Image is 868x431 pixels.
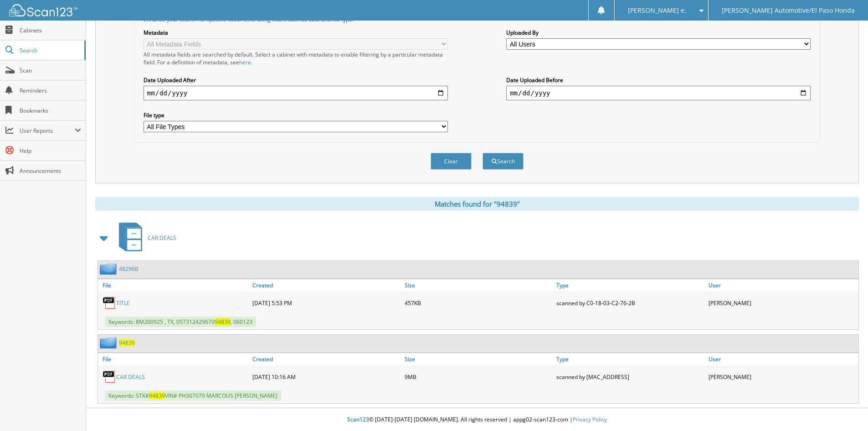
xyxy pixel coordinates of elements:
div: Matches found for "94839" [95,197,859,211]
label: Uploaded By [506,29,811,36]
div: 9MB [402,368,555,386]
span: Reminders [20,87,81,94]
iframe: Chat Widget [822,387,868,431]
a: User [706,279,858,291]
a: 94839 [119,339,135,347]
img: scan123-logo-white.svg [9,4,77,16]
a: Type [554,353,706,365]
span: Announcements [20,167,81,175]
label: Date Uploaded Before [506,76,811,84]
span: 94839 [215,318,231,326]
span: Help [20,147,81,155]
a: CAR DEALS [113,220,176,256]
div: [DATE] 10:16 AM [250,368,402,386]
span: [PERSON_NAME] Automotive/El Paso Honda [722,8,855,13]
span: Keywords: STK# VIN# PH307079 MARCOUS [PERSON_NAME] [105,390,281,401]
a: 48296B [119,265,139,273]
img: PDF.png [103,370,116,384]
a: here [239,58,251,66]
span: 94839 [149,392,165,400]
div: [PERSON_NAME] [706,368,858,386]
div: 457KB [402,294,555,312]
span: Search [20,47,80,54]
img: folder2.png [100,337,119,348]
span: Bookmarks [20,107,81,114]
span: Scan123 [347,415,369,423]
a: Privacy Policy [573,415,607,423]
div: © [DATE]-[DATE] [DOMAIN_NAME]. All rights reserved | appg02-scan123-com | [86,409,868,431]
span: CAR DEALS [148,234,176,242]
div: [PERSON_NAME] [706,294,858,312]
label: File type [144,111,448,119]
span: [PERSON_NAME] e. [628,8,686,13]
a: Size [402,279,555,291]
span: Cabinets [20,26,81,34]
div: scanned by [MAC_ADDRESS] [554,368,706,386]
span: Scan [20,67,81,74]
div: All metadata fields are searched by default. Select a cabinet with metadata to enable filtering b... [144,51,448,66]
div: [DATE] 5:53 PM [250,294,402,312]
input: start [144,86,448,100]
a: CAR DEALS [116,373,145,381]
a: File [98,279,250,291]
label: Date Uploaded After [144,76,448,84]
input: end [506,86,811,100]
button: Search [483,153,524,170]
label: Metadata [144,29,448,36]
a: User [706,353,858,365]
span: User Reports [20,127,75,135]
img: PDF.png [103,296,116,310]
img: folder2.png [100,263,119,275]
div: scanned by C0-18-03-C2-76-2B [554,294,706,312]
a: File [98,353,250,365]
span: Keywords: 8M200925 , TX, 057312429670 , 060123 [105,317,256,327]
a: TITLE [116,299,130,307]
a: Size [402,353,555,365]
a: Type [554,279,706,291]
a: Created [250,353,402,365]
button: Clear [431,153,472,170]
a: Created [250,279,402,291]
